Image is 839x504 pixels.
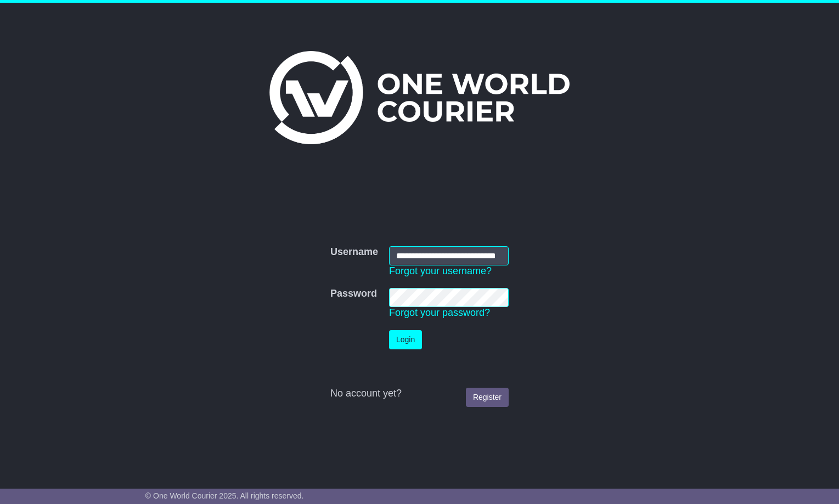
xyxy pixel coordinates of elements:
[389,265,492,276] a: Forgot your username?
[389,307,490,318] a: Forgot your password?
[466,388,509,407] a: Register
[389,330,422,349] button: Login
[330,388,509,400] div: No account yet?
[145,491,304,500] span: © One World Courier 2025. All rights reserved.
[269,51,569,144] img: One World
[330,288,377,300] label: Password
[330,246,378,258] label: Username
